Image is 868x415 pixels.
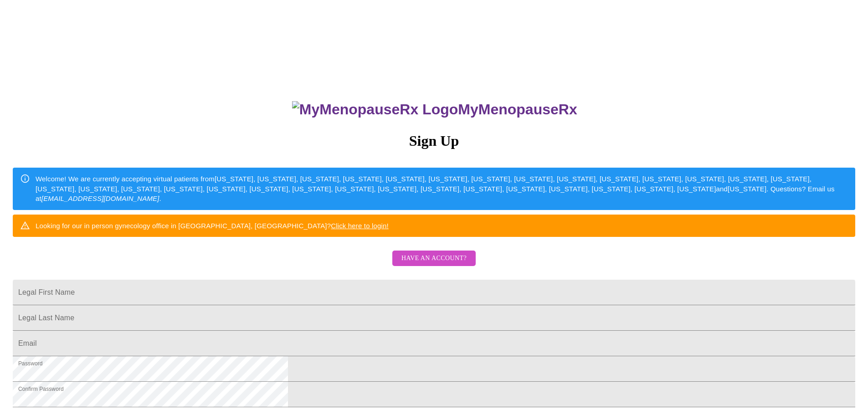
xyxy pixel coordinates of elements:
span: Have an account? [401,253,467,264]
a: Click here to login! [331,222,389,230]
a: Have an account? [390,261,478,268]
div: Looking for our in person gynecology office in [GEOGRAPHIC_DATA], [GEOGRAPHIC_DATA]? [36,217,389,234]
h3: MyMenopauseRx [14,101,856,118]
h3: Sign Up [13,133,855,149]
em: [EMAIL_ADDRESS][DOMAIN_NAME] [41,195,159,202]
div: Welcome! We are currently accepting virtual patients from [US_STATE], [US_STATE], [US_STATE], [US... [36,170,848,207]
img: MyMenopauseRx Logo [292,101,458,118]
button: Have an account? [392,251,476,266]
